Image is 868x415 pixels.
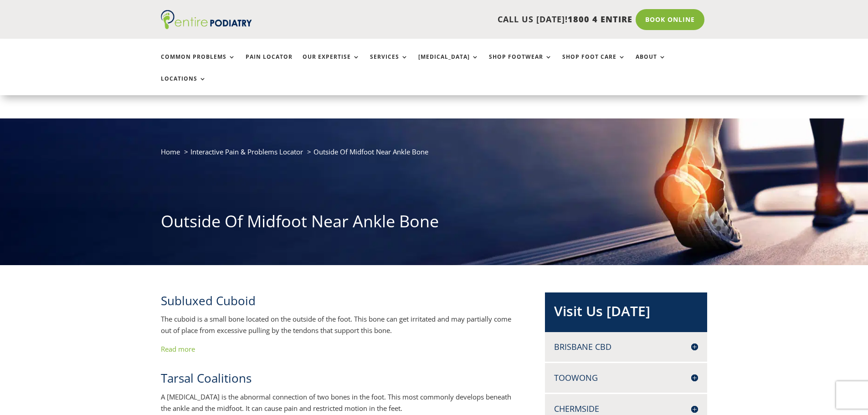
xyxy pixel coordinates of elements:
[554,372,698,384] h4: Toowong
[313,147,428,156] span: Outside Of Midfoot Near Ankle Bone
[161,392,511,413] span: A [MEDICAL_DATA] is the abnormal connection of two bones in the foot. This most commonly develops...
[287,14,632,26] p: CALL US [DATE]!
[161,146,708,164] nav: breadcrumb
[161,344,195,354] a: Read more
[161,10,252,29] img: logo (1)
[246,54,293,73] a: Pain Locator
[489,54,552,73] a: Shop Footwear
[370,54,408,73] a: Services
[161,76,206,95] a: Locations
[161,22,252,31] a: Entire Podiatry
[418,54,479,73] a: [MEDICAL_DATA]
[161,314,511,335] span: The cuboid is a small bone located on the outside of the foot. This bone can get irritated and ma...
[568,14,632,25] span: 1800 4 ENTIRE
[161,370,252,386] span: Tarsal Coalitions
[161,210,708,237] h1: Outside Of Midfoot Near Ankle Bone
[636,54,666,73] a: About
[161,147,180,156] a: Home
[303,54,360,73] a: Our Expertise
[190,147,303,156] a: Interactive Pain & Problems Locator
[636,9,704,30] a: Book Online
[562,54,626,73] a: Shop Foot Care
[554,403,698,415] h4: Chermside
[161,54,236,73] a: Common Problems
[554,341,698,353] h4: Brisbane CBD
[161,292,256,309] span: Subluxed Cuboid
[554,302,698,325] h2: Visit Us [DATE]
